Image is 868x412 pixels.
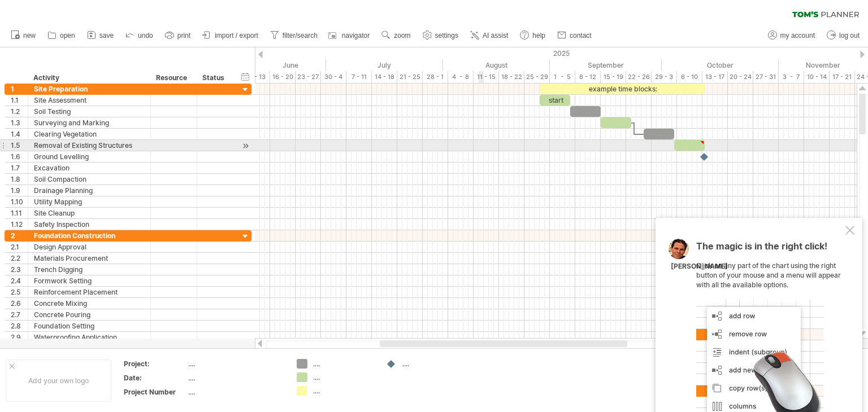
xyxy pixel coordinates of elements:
div: 2.2 [11,253,28,264]
div: June 2025 [219,59,326,71]
div: 29 - 3 [652,71,677,83]
div: 7 - 11 [346,71,372,83]
a: zoom [379,28,414,43]
div: 28 - 1 [423,71,448,83]
div: Waterproofing Application [34,332,145,343]
a: my account [765,28,818,43]
span: save [99,32,114,40]
div: Concrete Pouring [34,309,145,320]
div: Safety Inspection [34,219,145,230]
div: 1.5 [11,140,28,151]
div: 6 - 10 [677,71,702,83]
span: new [23,32,36,40]
div: 14 - 18 [372,71,397,83]
a: import / export [199,28,262,43]
div: scroll to activity [240,140,251,152]
div: [PERSON_NAME] [671,262,728,271]
div: 1.7 [11,163,28,173]
div: 23 - 27 [296,71,321,83]
div: 1.4 [11,129,28,139]
div: Add your own logo [6,360,111,402]
div: .... [188,373,283,383]
div: Surveying and Marking [34,117,145,128]
span: filter/search [283,32,318,40]
div: example time blocks: [540,84,705,94]
span: open [60,32,75,40]
div: 13 - 17 [702,71,728,83]
div: Site Cleanup [34,208,145,218]
div: Project Number [124,387,186,397]
a: log out [824,28,863,43]
div: Foundation Setting [34,321,145,331]
div: Status [202,72,227,84]
div: 1.10 [11,196,28,207]
span: The magic is in the right click! [696,240,827,257]
div: Materials Procurement [34,253,145,264]
div: 1 - 5 [550,71,575,83]
span: import / export [215,32,258,40]
div: 25 - 29 [524,71,550,83]
div: Trench Digging [34,264,145,275]
div: Site Assessment [34,95,145,106]
a: open [45,28,79,43]
div: 2.5 [11,287,28,297]
div: Date: [124,373,186,383]
div: 1.8 [11,174,28,185]
div: Drainage Planning [34,185,145,196]
div: Soil Testing [34,106,145,117]
div: Excavation [34,163,145,173]
div: 2.9 [11,332,28,343]
div: .... [313,372,375,382]
a: contact [554,28,595,43]
span: help [532,32,545,40]
div: .... [188,359,283,369]
div: August 2025 [443,59,550,71]
div: .... [402,359,464,369]
div: .... [313,386,375,396]
div: 21 - 25 [397,71,423,83]
div: Ground Levelling [34,151,145,162]
div: 2.6 [11,298,28,309]
div: 1.9 [11,185,28,196]
div: July 2025 [326,59,443,71]
div: 1.6 [11,151,28,162]
div: start [540,95,570,106]
div: 2 [11,230,28,241]
div: Design Approval [34,242,145,252]
div: 1.3 [11,117,28,128]
div: Soil Compaction [34,174,145,185]
div: 15 - 19 [601,71,626,83]
div: 1.1 [11,95,28,106]
div: 16 - 20 [270,71,296,83]
div: 22 - 26 [626,71,652,83]
div: Clearing Vegetation [34,129,145,139]
div: 3 - 7 [779,71,804,83]
div: .... [313,359,375,369]
span: zoom [394,32,410,40]
a: AI assist [467,28,511,43]
span: navigator [342,32,370,40]
span: settings [435,32,458,40]
span: AI assist [483,32,508,40]
a: print [162,28,194,43]
div: 18 - 22 [499,71,524,83]
span: undo [138,32,153,40]
div: Removal of Existing Structures [34,140,145,151]
div: 1.11 [11,208,28,218]
div: 1.2 [11,106,28,117]
div: 30 - 4 [321,71,346,83]
div: September 2025 [550,59,662,71]
a: save [84,28,117,43]
div: Resource [156,72,190,84]
div: 2.7 [11,309,28,320]
span: my account [780,32,815,40]
span: contact [570,32,592,40]
span: log out [839,32,860,40]
div: Concrete Mixing [34,298,145,309]
div: 11 - 15 [474,71,499,83]
div: 2.8 [11,321,28,331]
div: Reinforcement Placement [34,287,145,297]
div: Utility Mapping [34,196,145,207]
div: 9 - 13 [245,71,270,83]
div: Project: [124,359,186,369]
